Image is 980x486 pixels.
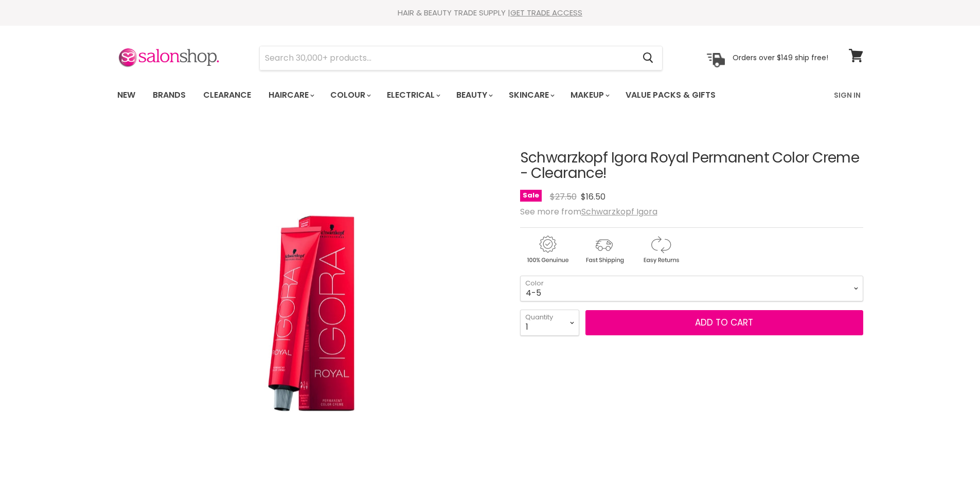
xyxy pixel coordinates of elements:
p: Orders over $149 ship free! [733,53,828,62]
button: Add to cart [585,310,863,336]
a: GET TRADE ACCESS [510,7,582,18]
select: Quantity [520,310,579,335]
a: Clearance [195,84,259,106]
ul: Main menu [110,80,776,110]
a: Brands [145,84,193,106]
img: returns.gif [633,234,688,265]
a: Haircare [261,84,320,106]
span: See more from [520,206,657,218]
input: Search [260,46,635,70]
a: Beauty [449,84,499,106]
nav: Main [104,80,876,110]
img: genuine.gif [520,234,575,265]
img: Schwarzkopf Igora Royal Permanent Color Creme - Clearance! [219,181,399,452]
form: Product [259,46,663,70]
div: HAIR & BEAUTY TRADE SUPPLY | [104,8,876,18]
span: $27.50 [550,191,577,203]
img: shipping.gif [577,234,631,265]
span: $16.50 [581,191,605,203]
a: Makeup [563,84,616,106]
a: Colour [323,84,377,106]
a: New [110,84,143,106]
a: Electrical [379,84,447,106]
a: Schwarzkopf Igora [581,206,657,218]
a: Skincare [501,84,561,106]
a: Sign In [828,84,867,106]
span: Add to cart [695,316,753,329]
span: Sale [520,190,542,202]
a: Value Packs & Gifts [618,84,723,106]
h1: Schwarzkopf Igora Royal Permanent Color Creme - Clearance! [520,150,863,182]
button: Search [635,46,662,70]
